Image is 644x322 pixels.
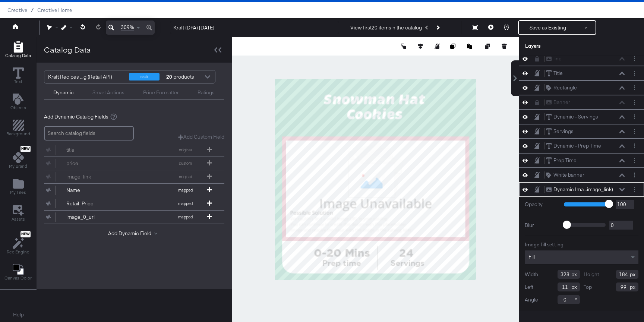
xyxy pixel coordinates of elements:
[6,131,30,137] span: Background
[7,249,29,255] span: Rec Engine
[525,222,558,229] label: Blur
[525,201,558,208] label: Opacity
[584,284,592,291] label: Top
[584,271,599,278] label: Height
[12,216,25,222] span: Assets
[631,157,638,164] button: Layer Options
[37,7,72,13] a: Creative Home
[350,24,422,31] div: View first 20 items in the catalog
[165,70,187,83] div: products
[44,44,91,55] div: Catalog Data
[44,197,224,210] div: Retail_Pricemapped
[553,113,598,120] div: Dynamic - Servings
[546,171,585,179] button: White banner
[525,271,538,278] label: Width
[6,92,31,113] button: Add Text
[8,308,29,322] button: Help
[631,142,638,150] button: Layer Options
[467,44,472,49] svg: Paste image
[546,127,574,135] button: Servings
[10,189,26,195] span: My Files
[553,157,577,164] div: Prep Time
[631,69,638,77] button: Layer Options
[178,133,224,141] button: Add Custom Field
[553,84,577,91] div: Rectangle
[48,70,123,83] div: Kraft Recipes ...g (Retail API)
[553,128,574,135] div: Servings
[631,186,638,193] button: Layer Options
[165,187,206,193] span: mapped
[450,42,458,50] button: Copy image
[44,211,215,224] button: image_0_urlmapped
[53,89,74,96] div: Dynamic
[525,241,638,248] div: Image fill setting
[525,296,538,303] label: Angle
[553,171,584,179] div: White banner
[631,127,638,135] button: Layer Options
[631,113,638,121] button: Layer Options
[143,89,179,96] div: Price Formatter
[5,53,31,59] span: Catalog Data
[129,73,160,80] div: retail
[546,157,577,164] button: Prep Time
[198,89,215,96] div: Ratings
[165,214,206,220] span: mapped
[546,69,563,77] button: Title
[8,66,28,87] button: Text
[44,126,134,141] input: Search catalog fields
[7,203,29,224] button: Assets
[553,70,563,77] div: Title
[44,197,215,210] button: Retail_Pricemapped
[92,89,124,96] div: Smart Actions
[631,98,638,106] button: Layer Options
[27,7,37,13] span: /
[14,79,22,85] span: Text
[66,200,120,207] div: Retail_Price
[467,42,474,50] button: Paste image
[546,84,577,92] button: Rectangle
[20,146,31,151] span: New
[546,142,602,150] button: Dynamic - Prep Time
[7,7,27,13] span: Creative
[44,184,215,197] button: Namemapped
[44,170,224,183] div: image_linkoriginal
[432,21,443,34] button: Next Product
[9,163,27,169] span: My Brand
[4,275,32,281] span: Canvas Color
[1,40,35,61] button: Add Rectangle
[519,21,577,34] button: Save as Existing
[631,84,638,92] button: Layer Options
[450,44,455,49] svg: Copy image
[44,211,224,224] div: image_0_urlmapped
[553,186,613,193] div: Dynamic Ima...image_link)
[66,214,120,221] div: image_0_url
[10,105,26,111] span: Objects
[13,311,24,318] a: Help
[44,143,224,157] div: titleoriginal
[528,253,535,260] span: Fill
[20,232,31,237] span: New
[165,70,173,83] strong: 20
[44,184,224,197] div: Namemapped
[44,157,224,170] div: pricecustom
[2,118,35,139] button: Add Rectangle
[121,24,134,31] span: 309%
[525,42,601,50] div: Layers
[631,171,638,179] button: Layer Options
[6,177,31,198] button: Add Files
[546,113,599,121] button: Dynamic - Servings
[108,230,160,237] button: Add Dynamic Field
[631,55,638,63] button: Layer Options
[66,187,120,194] div: Name
[553,142,601,149] div: Dynamic - Prep Time
[546,186,613,193] button: Dynamic Ima...image_link)
[44,113,108,120] span: Add Dynamic Catalog Fields
[2,229,34,257] button: NewRec Engine
[525,284,533,291] label: Left
[4,144,32,172] button: NewMy Brand
[165,201,206,206] span: mapped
